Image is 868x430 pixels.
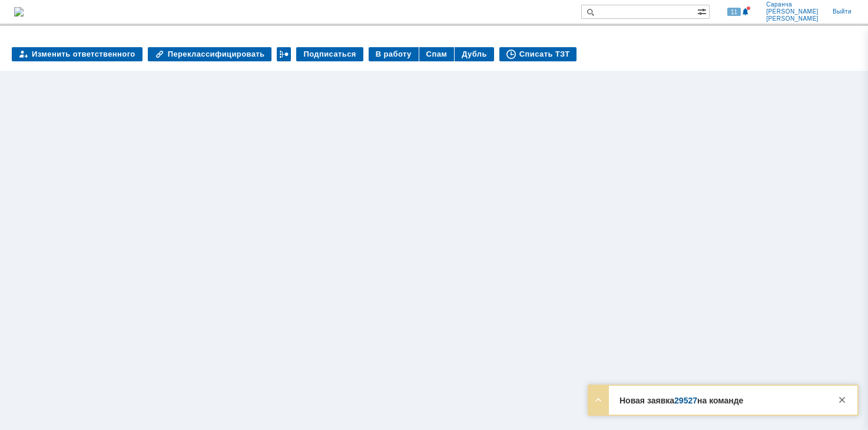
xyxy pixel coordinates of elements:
a: Перейти на домашнюю страницу [14,7,24,17]
span: [PERSON_NAME] [766,8,819,15]
a: 29527 [674,396,697,405]
strong: Новая заявка на команде [619,396,743,405]
span: Расширенный поиск [697,5,709,17]
div: Работа с массовостью [277,47,291,61]
div: Закрыть [835,393,849,407]
span: Саранча [766,1,819,8]
div: Развернуть [591,393,605,407]
span: [PERSON_NAME] [766,15,819,22]
img: logo [14,7,24,17]
span: 11 [727,8,741,16]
